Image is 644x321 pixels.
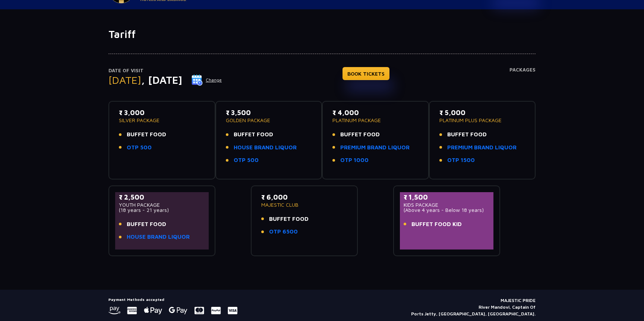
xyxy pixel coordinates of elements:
[191,74,222,86] button: Change
[226,108,312,118] p: ₹ 3,500
[127,233,190,241] a: HOUSE BRAND LIQUOR
[404,192,490,202] p: ₹ 1,500
[340,156,369,165] a: OTP 1000
[119,202,205,207] p: YOUTH PACKAGE
[404,202,490,207] p: KIDS PACKAGE
[332,108,419,118] p: ₹ 4,000
[447,156,475,165] a: OTP 1500
[439,118,525,123] p: PLATINUM PLUS PACKAGE
[447,143,517,152] a: PREMIUM BRAND LIQUOR
[261,192,347,202] p: ₹ 6,000
[234,130,273,139] span: BUFFET FOOD
[509,67,536,94] h4: Packages
[127,143,152,152] a: OTP 500
[234,156,259,165] a: OTP 500
[108,67,222,74] p: Date of Visit
[340,143,410,152] a: PREMIUM BRAND LIQUOR
[108,74,141,86] span: [DATE]
[447,130,487,139] span: BUFFET FOOD
[119,207,205,213] p: (18 years - 21 years)
[127,220,166,229] span: BUFFET FOOD
[108,297,237,302] h5: Payment Methods accepted
[269,215,309,223] span: BUFFET FOOD
[269,228,298,236] a: OTP 6500
[411,297,536,317] p: MAJESTIC PRIDE River Mandovi, Captain Of Ports Jetty, [GEOGRAPHIC_DATA], [GEOGRAPHIC_DATA].
[119,118,205,123] p: SILVER PACKAGE
[234,143,297,152] a: HOUSE BRAND LIQUOR
[411,220,462,229] span: BUFFET FOOD KID
[340,130,380,139] span: BUFFET FOOD
[439,108,525,118] p: ₹ 5,000
[404,207,490,213] p: (Above 4 years - Below 18 years)
[226,118,312,123] p: GOLDEN PACKAGE
[141,74,182,86] span: , [DATE]
[342,67,389,80] a: BOOK TICKETS
[127,130,166,139] span: BUFFET FOOD
[332,118,419,123] p: PLATINUM PACKAGE
[108,28,536,41] h1: Tariff
[119,192,205,202] p: ₹ 2,500
[261,202,347,207] p: MAJESTIC CLUB
[119,108,205,118] p: ₹ 3,000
